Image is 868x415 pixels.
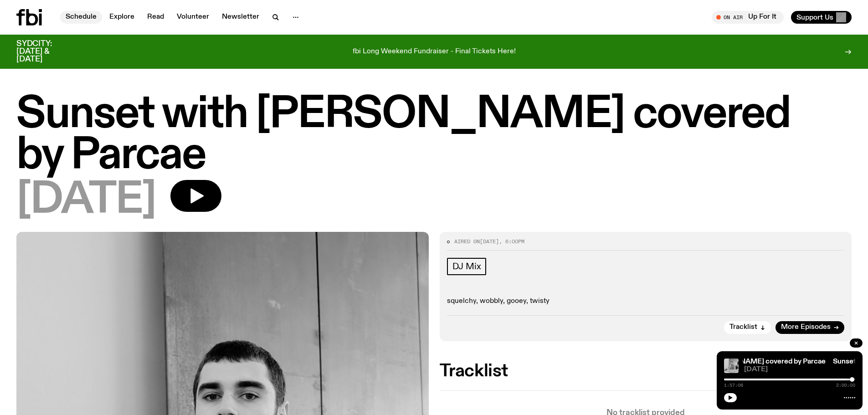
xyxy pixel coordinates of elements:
[104,11,140,24] a: Explore
[663,358,826,365] a: Sunset with [PERSON_NAME] covered by Parcae
[353,48,516,56] p: fbi Long Weekend Fundraiser - Final Tickets Here!
[454,238,480,245] span: Aired on
[142,11,169,24] a: Read
[60,11,102,24] a: Schedule
[499,238,524,245] span: , 6:00pm
[791,11,852,24] button: Support Us
[744,366,855,373] span: [DATE]
[776,321,844,334] a: More Episodes
[781,324,831,331] span: More Episodes
[724,321,771,334] button: Tracklist
[712,11,784,24] button: On AirUp For It
[16,180,156,221] span: [DATE]
[216,11,265,24] a: Newsletter
[796,13,833,21] span: Support Us
[480,238,499,245] span: [DATE]
[452,261,481,272] span: DJ Mix
[836,383,855,388] span: 2:00:00
[447,258,487,275] a: DJ Mix
[724,383,743,388] span: 1:57:06
[16,40,75,63] h3: SYDCITY: [DATE] & [DATE]
[447,297,845,306] p: squelchy, wobbly, gooey, twisty
[16,94,852,176] h1: Sunset with [PERSON_NAME] covered by Parcae
[171,11,215,24] a: Volunteer
[729,324,757,331] span: Tracklist
[440,363,852,379] h2: Tracklist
